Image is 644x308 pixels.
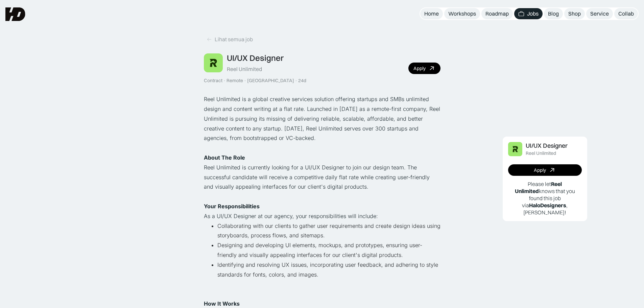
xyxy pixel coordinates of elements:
[204,289,440,299] p: ‍
[586,8,613,19] a: Service
[217,221,440,241] li: Collaborating with our clients to gather user requirements and create design ideas using storyboa...
[564,8,585,19] a: Shop
[204,163,440,192] p: Reel Unlimited is currently looking for a UI/UX Designer to join our design team. The successful ...
[413,66,426,71] div: Apply
[408,63,440,74] a: Apply
[204,94,440,143] p: Reel Unlimited is a global creative services solution offering startups and SMBs unlimited design...
[534,167,546,173] div: Apply
[226,78,243,84] div: Remote
[204,154,245,161] strong: About The Role
[526,150,556,156] div: Reel Unlimited
[204,34,256,45] a: Lihat semua job
[217,260,440,289] li: Identifying and resolving UX issues, incorporating user feedback, and adhering to style standards...
[223,78,226,84] div: ·
[298,78,306,84] div: 24d
[508,142,522,156] img: Job Image
[448,10,476,17] div: Workshops
[526,142,568,149] div: UI/UX Designer
[527,10,539,17] div: Jobs
[590,10,609,17] div: Service
[481,8,513,19] a: Roadmap
[204,203,260,210] strong: Your Responsibilities
[215,36,253,43] div: Lihat semua job
[485,10,509,17] div: Roadmap
[204,202,440,211] p: ‍ ‍
[548,10,559,17] div: Blog
[204,53,223,72] img: Job Image
[247,78,294,84] div: [GEOGRAPHIC_DATA]
[204,143,440,153] p: ‍
[618,10,634,17] div: Collab
[295,78,297,84] div: ·
[508,181,582,216] p: Please let knows that you found this job via , [PERSON_NAME]!
[529,202,566,209] b: HaloDesigners
[204,300,240,307] strong: How It Works
[204,153,440,163] p: ‍ ‍
[514,8,543,19] a: Jobs
[508,164,582,176] a: Apply
[227,53,284,63] div: UI/UX Designer
[217,240,440,260] li: Designing and developing UI elements, mockups, and prototypes, ensuring user-friendly and visuall...
[424,10,439,17] div: Home
[614,8,638,19] a: Collab
[444,8,480,19] a: Workshops
[227,66,262,73] div: Reel Unlimited
[568,10,581,17] div: Shop
[544,8,563,19] a: Blog
[515,181,562,194] b: Reel Unlimited
[420,8,443,19] a: Home
[204,211,440,221] p: As a UI/UX Designer at our agency, your responsibilities will include:
[204,78,222,84] div: Contract
[244,78,246,84] div: ·
[204,192,440,202] p: ‍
